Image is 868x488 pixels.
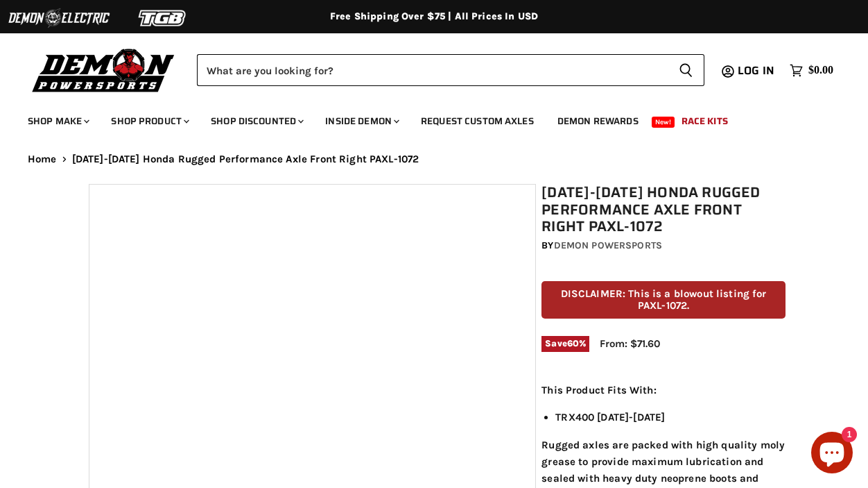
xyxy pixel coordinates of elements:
img: Demon Powersports [28,45,180,94]
p: DISCLAIMER: This is a blowout listing for PAXL-1072. [541,281,785,319]
a: Demon Rewards [547,107,649,135]
div: by [541,238,785,253]
inbox-online-store-chat: Shopify online store chat [807,432,857,477]
a: Inside Demon [315,107,408,135]
a: $0.00 [783,60,840,81]
ul: Main menu [17,101,830,135]
form: Product [197,54,704,86]
span: New! [652,117,675,128]
span: Log in [738,62,774,79]
img: TGB Logo 2 [111,5,215,31]
span: From: $71.60 [600,337,660,350]
a: Race Kits [671,107,738,135]
img: Demon Electric Logo 2 [7,5,111,31]
li: TRX400 [DATE]-[DATE] [555,409,785,426]
button: Search [668,54,704,86]
span: Save % [541,336,589,351]
a: Log in [731,65,783,77]
span: [DATE]-[DATE] Honda Rugged Performance Axle Front Right PAXL-1072 [72,153,419,165]
input: Search [197,54,668,86]
span: 60 [567,338,579,348]
a: Shop Discounted [200,107,312,135]
a: Shop Product [101,107,198,135]
a: Home [28,153,57,165]
p: This Product Fits With: [541,382,785,398]
span: $0.00 [808,64,833,77]
a: Shop Make [17,107,98,135]
a: Demon Powersports [554,239,662,251]
h1: [DATE]-[DATE] Honda Rugged Performance Axle Front Right PAXL-1072 [541,184,785,235]
a: Request Custom Axles [410,107,544,135]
